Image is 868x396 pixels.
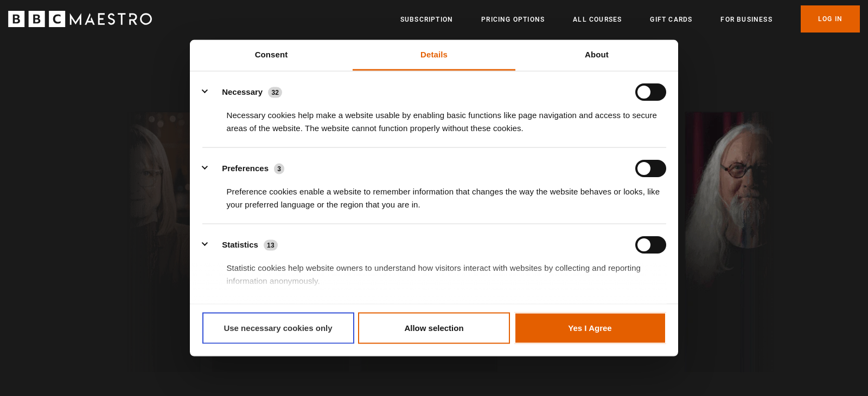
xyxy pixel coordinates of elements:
button: Necessary (32) [202,83,289,101]
a: Details [353,40,515,70]
button: Preferences (3) [202,160,291,177]
label: Preferences [222,162,269,174]
nav: Primary [400,5,860,33]
button: Allow selection [358,312,510,343]
span: 32 [268,87,282,98]
a: About [515,40,678,70]
button: Yes I Agree [514,312,666,343]
a: All Courses [573,14,622,25]
a: Consent [190,40,353,70]
button: Statistics (13) [202,236,285,254]
svg: BBC Maestro [8,11,152,27]
div: Preference cookies enable a website to remember information that changes the way the website beha... [202,177,666,211]
span: 13 [264,239,278,250]
div: Necessary cookies help make a website usable by enabling basic functions like page navigation and... [202,101,666,135]
a: Subscription [400,14,453,25]
label: Necessary [222,86,263,98]
a: Gift Cards [650,14,692,25]
div: Statistic cookies help website owners to understand how visitors interact with websites by collec... [202,254,666,288]
span: 3 [274,163,284,174]
a: Log In [801,5,860,33]
a: Pricing Options [481,14,545,25]
a: For business [720,14,772,25]
label: Statistics [222,238,258,251]
button: Use necessary cookies only [202,312,354,343]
